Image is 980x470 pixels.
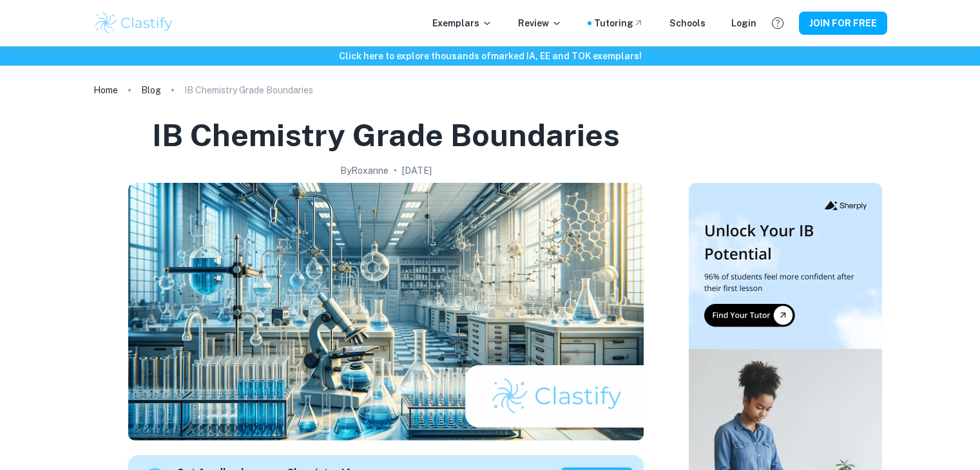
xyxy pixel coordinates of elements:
[141,81,161,99] a: Blog
[402,164,432,178] h2: [DATE]
[128,183,644,440] img: IB Chemistry Grade Boundaries cover image
[340,164,389,178] h2: By Roxanne
[669,16,706,30] a: Schools
[152,115,620,156] h1: IB Chemistry Grade Boundaries
[767,12,789,34] button: Help and Feedback
[594,16,644,30] a: Tutoring
[799,12,887,35] button: JOIN FOR FREE
[394,164,397,178] p: •
[432,16,492,30] p: Exemplars
[93,81,118,99] a: Home
[93,10,175,36] img: Clastify logo
[731,16,756,30] a: Login
[518,16,562,30] p: Review
[3,49,977,63] h6: Click here to explore thousands of marked IA, EE and TOK exemplars !
[184,83,313,97] p: IB Chemistry Grade Boundaries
